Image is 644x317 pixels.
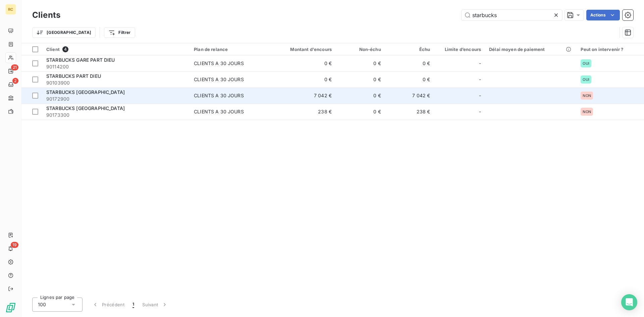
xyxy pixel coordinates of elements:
[128,298,138,312] button: 1
[583,94,591,98] span: NON
[581,47,640,52] div: Peut on intervenir ?
[385,88,434,104] td: 7 042 €
[62,46,68,52] span: 4
[194,108,244,115] div: CLIENTS A 30 JOURS
[46,57,115,63] span: STARBUCKS GARE PART DIEU
[46,89,125,95] span: STARBUCKS [GEOGRAPHIC_DATA]
[270,104,336,120] td: 238 €
[11,242,18,248] span: 19
[46,80,186,86] span: 90103900
[583,61,589,65] span: OUI
[336,55,385,71] td: 0 €
[194,60,244,67] div: CLIENTS A 30 JOURS
[336,88,385,104] td: 0 €
[46,73,101,79] span: STARBUCKS PART DIEU
[194,76,244,83] div: CLIENTS A 30 JOURS
[340,47,381,52] div: Non-échu
[479,108,481,115] span: -
[336,71,385,88] td: 0 €
[104,27,135,38] button: Filtrer
[5,302,16,313] img: Logo LeanPay
[46,96,186,102] span: 90172900
[270,55,336,71] td: 0 €
[32,9,60,21] h3: Clients
[38,301,46,308] span: 100
[194,92,244,99] div: CLIENTS A 30 JOURS
[138,298,172,312] button: Suivant
[194,47,266,52] div: Plan de relance
[583,77,589,82] span: OUI
[11,64,18,70] span: 21
[132,301,134,308] span: 1
[385,71,434,88] td: 0 €
[336,104,385,120] td: 0 €
[270,88,336,104] td: 7 042 €
[5,4,16,15] div: RC
[88,298,128,312] button: Précédent
[389,47,430,52] div: Échu
[274,47,332,52] div: Montant d'encours
[586,10,620,20] button: Actions
[583,110,591,114] span: NON
[12,78,18,84] span: 2
[32,27,96,38] button: [GEOGRAPHIC_DATA]
[462,10,562,20] input: Rechercher
[479,92,481,99] span: -
[489,47,573,52] div: Délai moyen de paiement
[46,105,125,111] span: STARBUCKS [GEOGRAPHIC_DATA]
[438,47,481,52] div: Limite d’encours
[479,76,481,83] span: -
[385,55,434,71] td: 0 €
[46,112,186,118] span: 90173300
[270,71,336,88] td: 0 €
[621,294,637,310] div: Open Intercom Messenger
[46,63,186,70] span: 90114200
[385,104,434,120] td: 238 €
[46,47,60,52] span: Client
[479,60,481,67] span: -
